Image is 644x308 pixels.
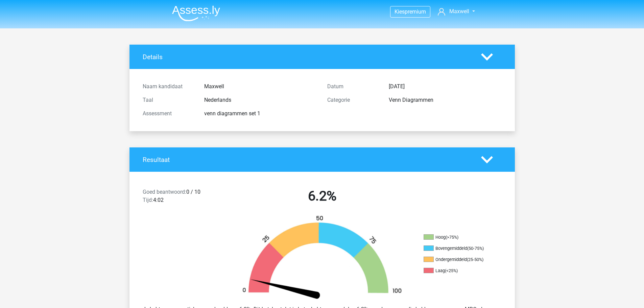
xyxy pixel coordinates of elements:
[143,189,186,195] span: Goed beantwoord:
[138,188,230,207] div: 0 / 10 4:02
[384,96,507,104] div: Venn Diagrammen
[449,8,469,15] span: Maxwell
[424,245,491,252] li: Bovengemiddeld
[138,110,199,118] div: Assessment
[395,8,405,15] span: Kies
[143,53,471,61] h4: Details
[143,156,471,164] h4: Resultaat
[424,234,491,240] li: Hoog
[143,197,153,203] span: Tijd:
[445,268,458,273] div: (<25%)
[384,82,507,91] div: [DATE]
[235,188,409,204] h2: 6.2%
[446,235,458,240] div: (>75%)
[199,96,322,104] div: Nederlands
[405,8,426,15] span: premium
[390,7,430,16] a: Kiespremium
[138,96,199,104] div: Taal
[231,215,413,300] img: 6.dd18d0265657.png
[199,82,322,91] div: Maxwell
[199,110,322,118] div: venn diagrammen set 1
[467,257,483,262] div: (25-50%)
[322,82,384,91] div: Datum
[172,5,220,21] img: Assessly
[424,268,491,274] li: Laag
[322,96,384,104] div: Categorie
[138,82,199,91] div: Naam kandidaat
[424,257,491,263] li: Ondergemiddeld
[435,7,477,16] a: Maxwell
[467,246,484,251] div: (50-75%)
